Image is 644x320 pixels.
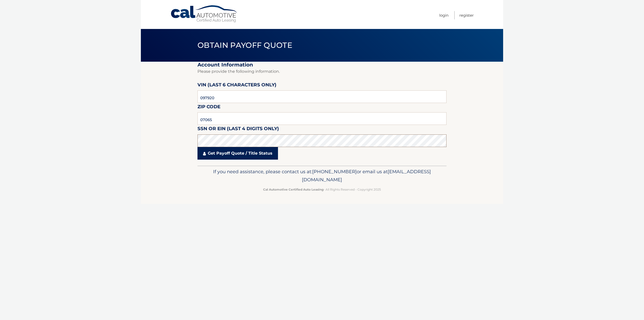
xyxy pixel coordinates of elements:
[201,187,443,192] p: - All Rights Reserved - Copyright 2025
[439,11,449,19] a: Login
[197,103,220,112] label: Zip Code
[201,168,443,184] p: If you need assistance, please contact us at: or email us at
[197,81,276,90] label: VIN (last 6 characters only)
[197,62,447,68] h2: Account Information
[263,188,324,191] strong: Cal Automotive Certified Auto Leasing
[170,5,238,23] a: Cal Automotive
[459,11,474,19] a: Register
[197,125,279,134] label: SSN or EIN (last 4 digits only)
[312,169,357,174] span: [PHONE_NUMBER]
[197,41,292,50] span: Obtain Payoff Quote
[197,147,278,160] a: Get Payoff Quote / Title Status
[197,68,447,75] p: Please provide the following information.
